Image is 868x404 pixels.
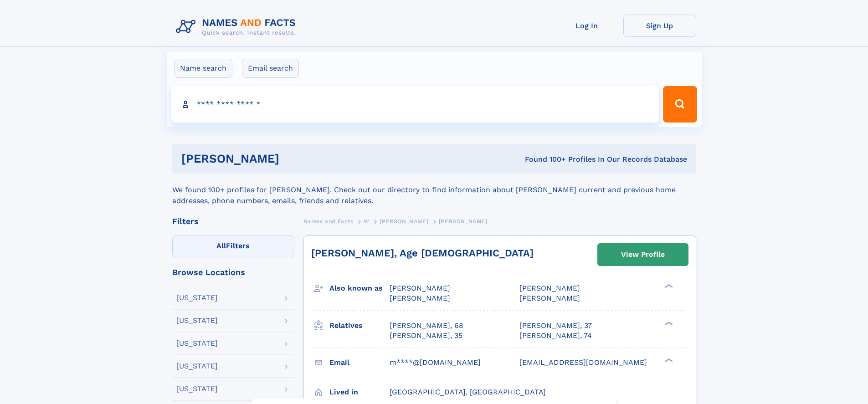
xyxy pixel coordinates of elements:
label: Filters [172,235,294,257]
span: [GEOGRAPHIC_DATA], [GEOGRAPHIC_DATA] [390,388,546,396]
button: Search Button [663,86,697,123]
span: [PERSON_NAME] [519,294,580,302]
div: ❯ [663,283,673,289]
div: [US_STATE] [176,363,218,370]
span: [PERSON_NAME] [390,294,450,302]
a: Sign Up [623,15,696,37]
div: ❯ [663,320,673,326]
a: [PERSON_NAME], Age [DEMOGRAPHIC_DATA] [311,247,534,259]
img: Logo Names and Facts [172,15,303,39]
div: ❯ [663,357,673,363]
div: [US_STATE] [176,317,218,324]
div: Filters [172,217,294,225]
div: Browse Locations [172,268,294,276]
label: Email search [242,59,299,78]
span: [PERSON_NAME] [439,218,488,225]
a: Names and Facts [303,215,354,227]
div: [US_STATE] [176,385,218,393]
a: View Profile [598,244,688,266]
span: W [364,218,370,225]
div: View Profile [621,244,665,265]
a: W [364,215,370,227]
div: [US_STATE] [176,294,218,302]
a: [PERSON_NAME], 68 [390,321,463,331]
a: Log In [550,15,623,37]
input: search input [171,86,659,123]
a: [PERSON_NAME] [380,215,428,227]
div: [US_STATE] [176,340,218,347]
label: Name search [174,59,232,78]
h3: Email [329,355,390,370]
span: [PERSON_NAME] [390,284,450,292]
a: [PERSON_NAME], 37 [519,321,592,331]
h1: [PERSON_NAME] [181,153,402,164]
h3: Lived in [329,384,390,400]
span: All [216,241,226,250]
a: [PERSON_NAME], 74 [519,331,592,341]
a: [PERSON_NAME], 35 [390,331,462,341]
h3: Also known as [329,281,390,296]
div: We found 100+ profiles for [PERSON_NAME]. Check out our directory to find information about [PERS... [172,174,696,206]
div: Found 100+ Profiles In Our Records Database [402,154,687,164]
span: [PERSON_NAME] [519,284,580,292]
span: [EMAIL_ADDRESS][DOMAIN_NAME] [519,358,647,367]
span: [PERSON_NAME] [380,218,428,225]
h3: Relatives [329,318,390,333]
